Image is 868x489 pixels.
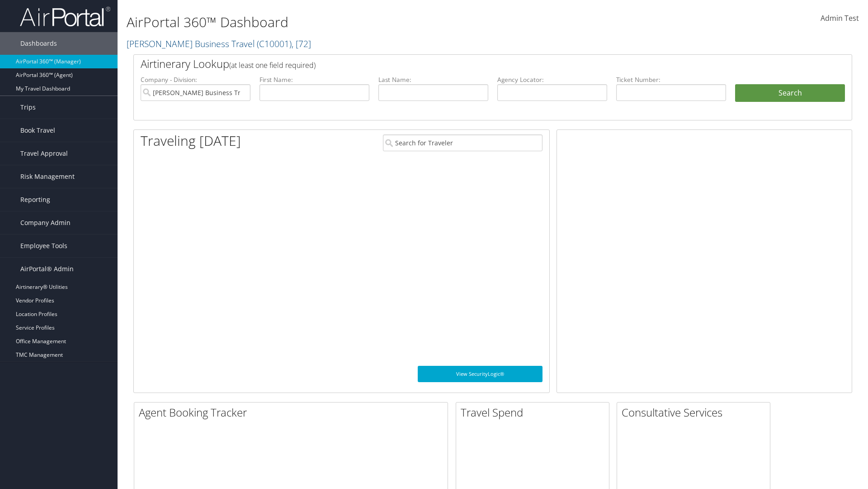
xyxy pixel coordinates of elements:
span: AirPortal® Admin [20,258,74,280]
label: Agency Locator: [497,75,607,84]
span: Company Admin [20,211,71,234]
span: , [ 72 ] [292,38,311,50]
span: Admin Test [821,13,859,23]
label: Ticket Number: [616,75,726,84]
h1: AirPortal 360™ Dashboard [127,13,615,32]
h2: Airtinerary Lookup [141,56,785,72]
span: Reporting [20,188,50,211]
span: Trips [20,96,36,119]
h2: Consultative Services [622,405,770,420]
span: ( C10001 ) [257,38,292,50]
span: Book Travel [20,119,55,142]
a: [PERSON_NAME] Business Travel [127,38,311,50]
a: View SecurityLogic® [418,366,542,382]
img: airportal-logo.png [20,6,110,27]
label: Company - Division: [141,75,250,84]
h2: Agent Booking Tracker [139,405,448,420]
span: Employee Tools [20,235,67,257]
h1: Traveling [DATE] [141,131,241,150]
a: Admin Test [821,5,859,33]
span: Travel Approval [20,142,68,165]
span: Risk Management [20,165,75,188]
input: Search for Traveler [383,134,542,151]
label: First Name: [259,75,369,84]
span: Dashboards [20,32,57,55]
button: Search [735,84,845,102]
span: (at least one field required) [229,60,316,70]
h2: Travel Spend [461,405,609,420]
label: Last Name: [378,75,488,84]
